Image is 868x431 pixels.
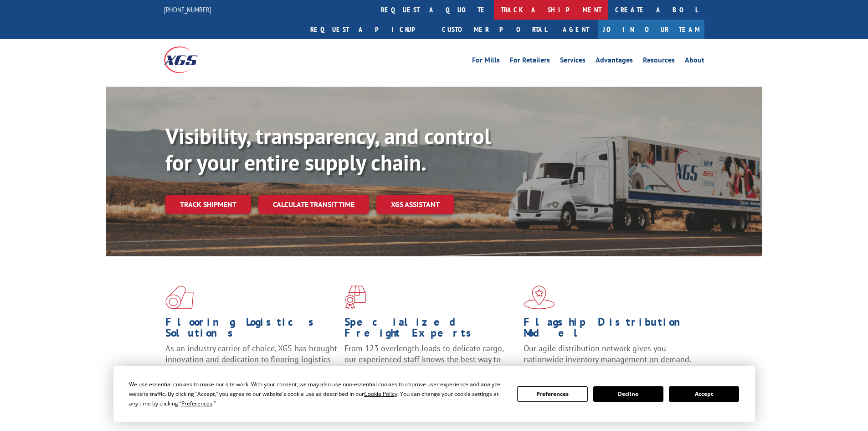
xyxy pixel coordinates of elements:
img: xgs-icon-focused-on-flooring-red [344,286,366,309]
a: Services [560,57,586,67]
a: Customer Portal [435,20,554,39]
button: Accept [669,386,739,402]
a: Agent [554,20,598,39]
span: As an industry carrier of choice, XGS has brought innovation and dedication to flooring logistics... [165,343,337,375]
h1: Flooring Logistics Solutions [165,317,338,343]
a: Request a pickup [303,20,435,39]
a: For Retailers [510,57,550,67]
span: Cookie Policy [364,390,397,398]
span: Our agile distribution network gives you nationwide inventory management on demand. [524,343,691,364]
a: About [685,57,704,67]
button: Preferences [517,386,587,402]
p: From 123 overlength loads to delicate cargo, our experienced staff knows the best way to move you... [344,343,517,384]
a: Advantages [596,57,633,67]
a: Track shipment [165,195,251,214]
h1: Specialized Freight Experts [344,317,517,343]
img: xgs-icon-flagship-distribution-model-red [524,286,555,309]
b: Visibility, transparency, and control for your entire supply chain. [165,122,491,177]
a: XGS ASSISTANT [376,195,454,214]
div: We use essential cookies to make our site work. With your consent, we may also use non-essential ... [129,379,506,408]
a: [PHONE_NUMBER] [164,5,211,14]
div: Cookie Consent Prompt [113,366,755,422]
img: xgs-icon-total-supply-chain-intelligence-red [165,286,194,309]
a: For Mills [472,57,500,67]
button: Decline [593,386,663,402]
a: Join Our Team [598,20,704,39]
a: Calculate transit time [258,195,369,214]
a: Resources [643,57,675,67]
h1: Flagship Distribution Model [524,317,696,343]
span: Preferences [181,400,212,407]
